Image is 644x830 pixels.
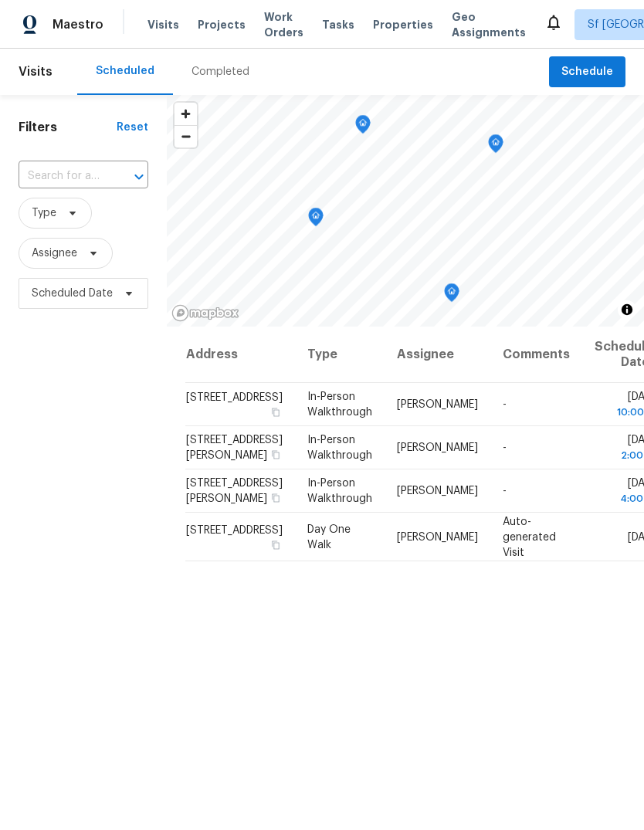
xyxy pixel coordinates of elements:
div: Completed [192,64,249,80]
input: Search for an address... [19,164,105,188]
th: Assignee [385,327,490,383]
button: Open [128,166,150,188]
span: Schedule [561,63,613,82]
span: Visits [147,17,179,32]
div: Reset [117,120,148,135]
button: Zoom out [175,125,197,147]
span: [STREET_ADDRESS] [186,392,283,403]
div: Map marker [488,134,503,158]
span: In-Person Walkthrough [307,435,372,461]
span: [PERSON_NAME] [397,399,478,410]
div: Scheduled [96,63,154,79]
span: [STREET_ADDRESS][PERSON_NAME] [186,435,283,461]
span: Projects [198,17,246,32]
span: Maestro [53,17,103,32]
button: Copy Address [269,537,283,551]
div: Map marker [355,115,371,139]
button: Copy Address [269,491,283,505]
h1: Filters [19,120,117,135]
div: Map marker [308,208,324,232]
button: Copy Address [269,448,283,462]
span: [PERSON_NAME] [397,486,478,496]
span: Zoom out [175,126,197,147]
button: Zoom in [175,103,197,125]
span: [PERSON_NAME] [397,442,478,453]
span: - [503,399,507,410]
span: [PERSON_NAME] [397,531,478,542]
span: Type [32,205,56,221]
span: - [503,442,507,453]
span: Toggle attribution [622,301,632,318]
span: Tasks [322,19,354,30]
th: Address [185,327,295,383]
span: Geo Assignments [452,9,526,40]
span: In-Person Walkthrough [307,391,372,418]
div: Map marker [444,283,459,307]
button: Copy Address [269,405,283,419]
button: Toggle attribution [618,300,636,319]
span: Scheduled Date [32,286,113,301]
span: Work Orders [264,9,303,40]
span: [STREET_ADDRESS] [186,524,283,535]
span: Auto-generated Visit [503,516,556,557]
span: - [503,486,507,496]
button: Schedule [549,56,625,88]
span: Assignee [32,246,77,261]
span: Visits [19,55,53,89]
span: Day One Walk [307,523,351,550]
span: Properties [373,17,433,32]
th: Comments [490,327,582,383]
th: Type [295,327,385,383]
span: In-Person Walkthrough [307,478,372,504]
span: [STREET_ADDRESS][PERSON_NAME] [186,478,283,504]
a: Mapbox homepage [171,304,239,322]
